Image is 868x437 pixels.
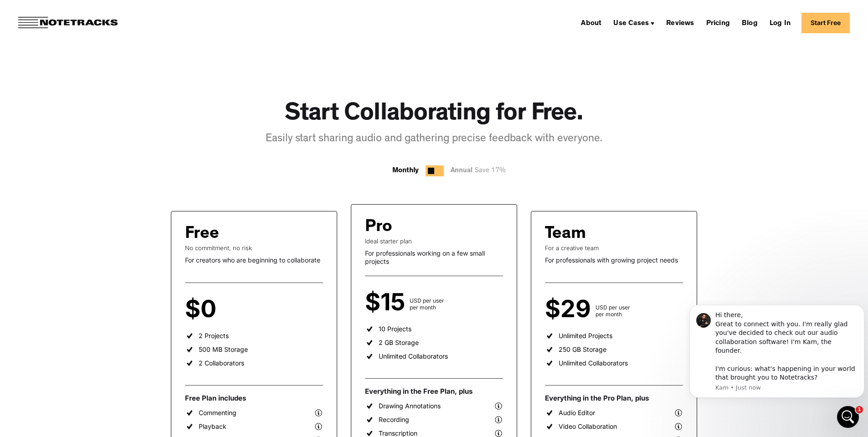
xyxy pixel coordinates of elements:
div: Unlimited Collaborators [379,352,448,360]
div: Unlimited Collaborators [559,359,628,367]
div: Use Cases [613,20,649,27]
div: USD per user per month [410,297,444,311]
div: For professionals working on a few small projects [365,249,503,265]
div: Audio Editor [559,409,595,417]
span: Save 17% [473,168,506,175]
div: Unlimited Projects [559,332,612,340]
div: $15 [365,294,410,311]
div: 10 Projects [379,325,411,333]
div: Commenting [199,409,236,417]
a: Log In [766,15,794,30]
div: No commitment, no risk [185,244,323,252]
a: Blog [738,15,761,30]
a: Pricing [703,15,734,30]
h1: Start Collaborating for Free. [285,100,583,130]
a: About [577,15,605,30]
a: Reviews [663,15,698,30]
div: 2 Collaborators [199,359,244,367]
div: Drawing Annotations [379,402,441,410]
span: 1 [856,406,863,413]
div: Use Cases [610,15,658,30]
iframe: Intercom live chat [837,406,859,428]
div: For creators who are beginning to collaborate [185,256,323,264]
div: Team [545,225,586,244]
div: Recording [379,416,409,424]
div: Ideal starter plan [365,237,503,245]
div: Everything in the Free Plan, plus [365,387,503,396]
div: Playback [199,422,226,431]
div: $29 [545,301,596,318]
div: 250 GB Storage [559,345,606,354]
div: For a creative team [545,244,683,252]
div: Pro [365,218,392,237]
div: Easily start sharing audio and gathering precise feedback with everyone. [266,132,602,147]
a: Start Free [801,13,850,33]
div: For professionals with growing project needs [545,256,683,264]
div: Annual [451,165,510,177]
div: Everything in the Pro Plan, plus [545,394,683,403]
div: $0 [185,301,221,318]
div: 2 Projects [199,332,229,340]
iframe: Intercom notifications message [686,300,868,412]
div: 2 GB Storage [379,339,419,347]
div: Free [185,225,219,244]
div: 500 MB Storage [199,345,248,354]
div: Monthly [392,165,419,176]
div: per user per month [221,304,247,318]
div: Video Collaboration [559,422,617,431]
div: Free Plan includes [185,394,323,403]
div: USD per user per month [596,304,630,318]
